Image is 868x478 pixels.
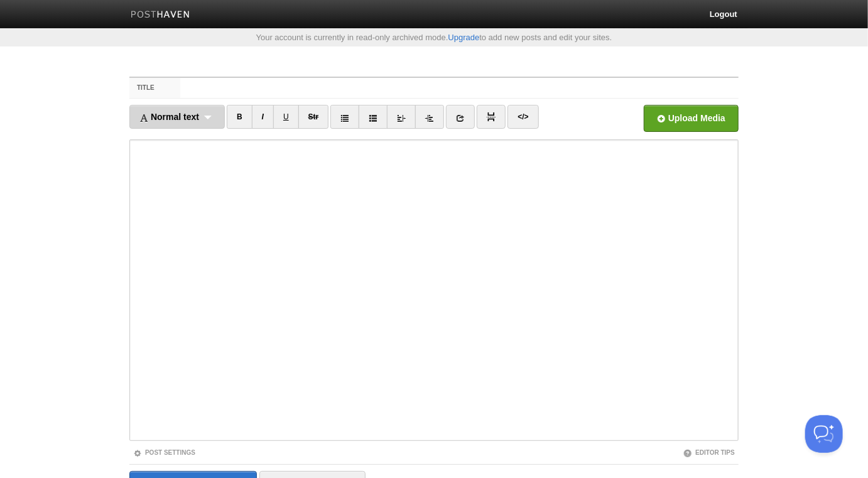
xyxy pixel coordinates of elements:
[131,11,190,20] img: Posthaven-bar
[448,33,480,42] a: Upgrade
[129,78,180,98] label: Title
[139,112,199,122] span: Normal text
[227,105,252,129] a: B
[805,415,843,453] iframe: Help Scout Beacon - Open
[133,449,195,456] a: Post Settings
[120,33,748,41] div: Your account is currently in read-only archived mode. to add new posts and edit your sites.
[308,112,319,121] del: Str
[252,105,274,129] a: I
[298,105,329,129] a: Str
[273,105,299,129] a: U
[487,112,496,121] img: pagebreak-icon.png
[683,449,735,456] a: Editor Tips
[507,105,538,129] a: </>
